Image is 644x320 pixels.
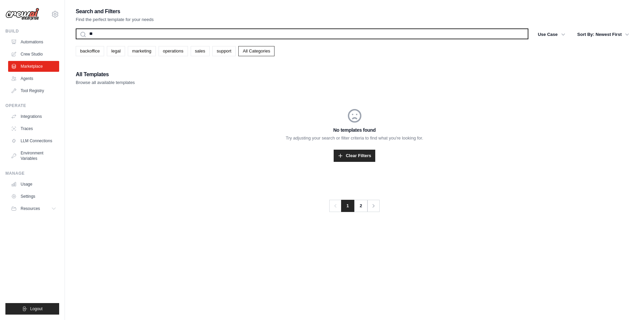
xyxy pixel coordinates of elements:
a: Environment Variables [8,148,59,164]
a: marketing [128,46,156,56]
button: Sort By: Newest First [573,28,633,41]
a: Marketplace [8,61,59,72]
nav: Pagination [329,200,380,212]
a: Clear Filters [334,150,375,162]
h3: No templates found [76,127,633,133]
div: Manage [5,171,59,176]
a: Tool Registry [8,85,59,96]
a: Integrations [8,111,59,122]
a: LLM Connections [8,135,59,146]
h2: All Templates [76,70,135,79]
span: Resources [21,206,40,211]
img: Logo [5,8,39,21]
button: Logout [5,303,59,315]
a: legal [107,46,125,56]
a: backoffice [76,46,104,56]
span: Logout [30,306,43,312]
h2: Search and Filters [76,7,154,16]
div: Operate [5,103,59,108]
p: Find the perfect template for your needs [76,16,154,23]
a: operations [159,46,188,56]
span: 1 [341,200,354,212]
a: 2 [354,200,367,212]
p: Try adjusting your search or filter criteria to find what you're looking for. [76,135,633,142]
a: Settings [8,191,59,202]
a: Agents [8,73,59,84]
a: support [212,46,236,56]
a: Usage [8,179,59,190]
a: Crew Studio [8,49,59,60]
div: Build [5,28,59,34]
button: Use Case [534,28,569,41]
a: sales [191,46,210,56]
a: Traces [8,123,59,134]
a: All Categories [238,46,275,56]
button: Resources [8,203,59,214]
a: Automations [8,37,59,47]
p: Browse all available templates [76,79,135,86]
